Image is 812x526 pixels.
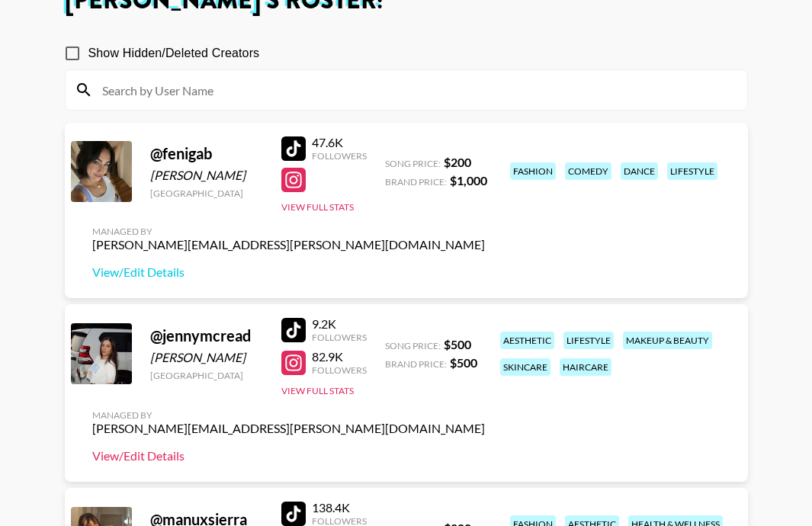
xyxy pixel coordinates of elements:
[150,350,263,365] div: [PERSON_NAME]
[560,358,611,376] div: haircare
[281,201,354,213] button: View Full Stats
[385,176,447,188] span: Brand Price:
[312,332,367,343] div: Followers
[92,226,485,237] div: Managed By
[444,155,471,169] strong: $ 200
[385,358,447,370] span: Brand Price:
[312,500,367,515] div: 138.4K
[150,144,263,163] div: @ fenigab
[92,237,485,252] div: [PERSON_NAME][EMAIL_ADDRESS][PERSON_NAME][DOMAIN_NAME]
[150,370,263,381] div: [GEOGRAPHIC_DATA]
[621,162,658,180] div: dance
[150,188,263,199] div: [GEOGRAPHIC_DATA]
[385,340,441,351] span: Song Price:
[312,316,367,332] div: 9.2K
[565,162,611,180] div: comedy
[385,158,441,169] span: Song Price:
[312,349,367,364] div: 82.9K
[92,409,485,421] div: Managed By
[510,162,556,180] div: fashion
[92,421,485,436] div: [PERSON_NAME][EMAIL_ADDRESS][PERSON_NAME][DOMAIN_NAME]
[88,44,260,63] span: Show Hidden/Deleted Creators
[563,332,614,349] div: lifestyle
[93,78,738,102] input: Search by User Name
[150,168,263,183] div: [PERSON_NAME]
[667,162,717,180] div: lifestyle
[500,332,554,349] div: aesthetic
[281,385,354,396] button: View Full Stats
[500,358,550,376] div: skincare
[450,173,487,188] strong: $ 1,000
[150,326,263,345] div: @ jennymcread
[92,265,485,280] a: View/Edit Details
[312,150,367,162] div: Followers
[92,448,485,463] a: View/Edit Details
[450,355,477,370] strong: $ 500
[312,364,367,376] div: Followers
[623,332,712,349] div: makeup & beauty
[312,135,367,150] div: 47.6K
[444,337,471,351] strong: $ 500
